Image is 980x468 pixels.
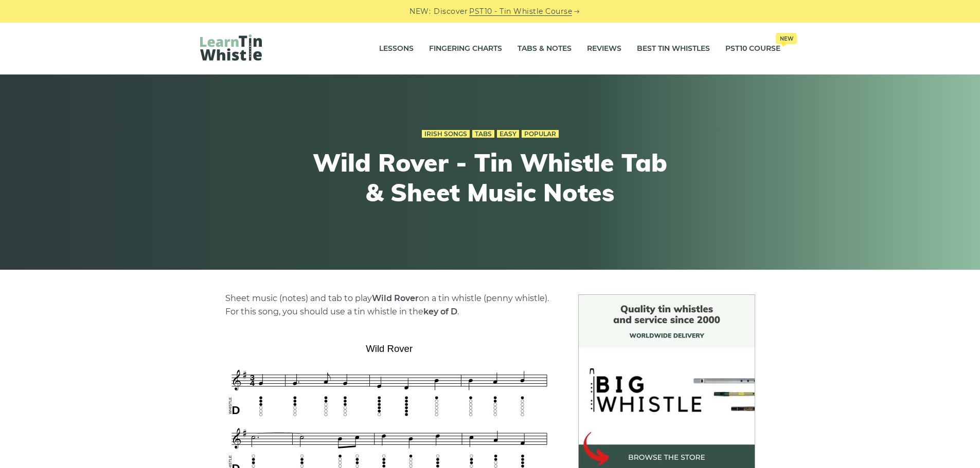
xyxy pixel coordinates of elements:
a: Tabs [472,130,494,138]
a: Tabs & Notes [518,36,572,62]
strong: key of D [423,307,457,316]
a: Irish Songs [422,130,470,138]
a: Popular [522,130,559,138]
a: PST10 CourseNew [725,36,780,62]
a: Reviews [587,36,621,62]
a: Easy [497,130,519,138]
h1: Wild Rover - Tin Whistle Tab & Sheet Music Notes [301,148,680,207]
span: New [776,33,797,44]
p: Sheet music (notes) and tab to play on a tin whistle (penny whistle). For this song, you should u... [225,292,554,319]
strong: Wild Rover [372,293,419,303]
a: Best Tin Whistles [637,36,710,62]
img: LearnTinWhistle.com [200,34,262,61]
a: Lessons [379,36,414,62]
a: Fingering Charts [429,36,502,62]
